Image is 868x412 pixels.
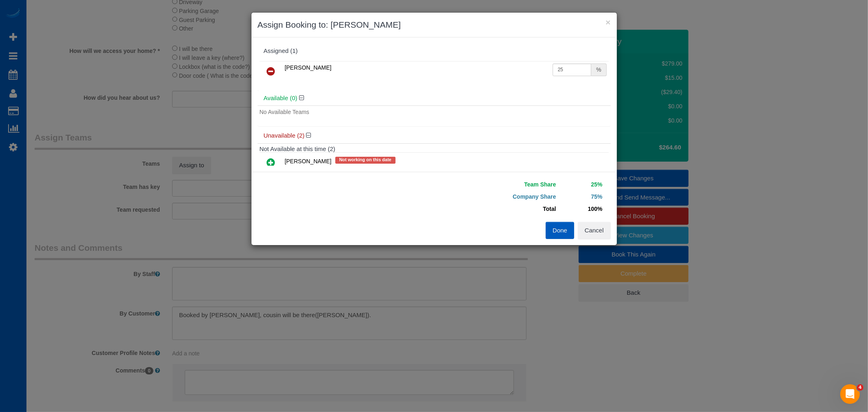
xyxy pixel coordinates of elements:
[285,64,332,71] span: [PERSON_NAME]
[558,178,605,191] td: 25%
[260,146,609,153] h4: Not Available at this time (2)
[264,132,605,139] h4: Unavailable (2)
[264,48,605,55] div: Assigned (1)
[578,222,611,239] button: Cancel
[285,158,332,165] span: [PERSON_NAME]
[558,191,605,203] td: 75%
[440,191,558,203] td: Company Share
[558,203,605,215] td: 100%
[335,157,396,163] span: Not working on this date
[440,178,558,191] td: Team Share
[606,18,610,26] button: ×
[440,203,558,215] td: Total
[591,64,606,76] div: %
[258,19,611,31] h3: Assign Booking to: [PERSON_NAME]
[840,384,860,404] iframe: Intercom live chat
[260,109,309,115] span: No Available Teams
[857,384,864,391] span: 4
[264,95,605,102] h4: Available (0)
[546,222,574,239] button: Done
